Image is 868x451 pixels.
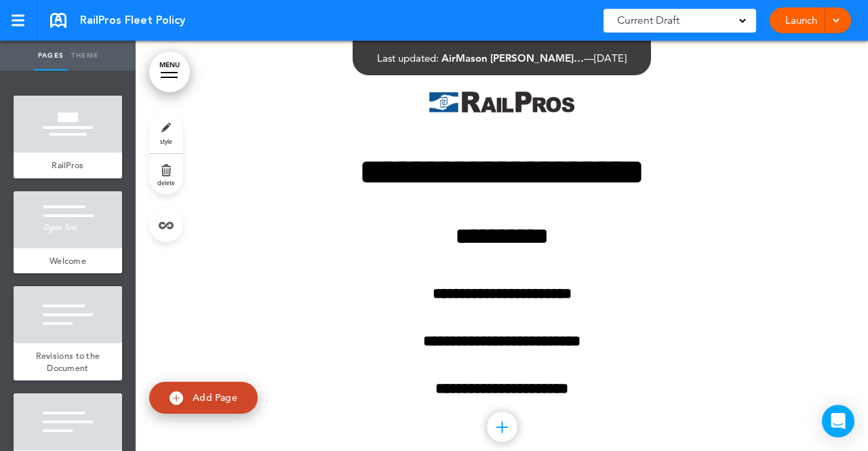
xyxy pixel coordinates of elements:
[149,382,258,414] a: Add Page
[14,153,122,178] a: RailPros
[52,159,83,171] span: RailPros
[441,52,584,64] span: AirMason [PERSON_NAME]…
[80,13,185,28] span: RailPros Fleet Policy
[36,350,100,374] span: Revisions to the Document
[149,113,183,153] a: style
[68,41,102,71] a: Theme
[14,343,122,380] a: Revisions to the Document
[429,92,574,113] img: 1754005215077-1.png
[149,154,183,195] a: delete
[50,255,86,267] span: Welcome
[193,391,237,404] span: Add Page
[780,7,823,33] a: Launch
[14,248,122,274] a: Welcome
[34,41,68,71] a: Pages
[594,52,627,64] span: [DATE]
[149,52,190,92] a: MENU
[170,391,183,405] img: add.svg
[377,52,439,64] span: Last updated:
[160,137,172,145] span: style
[617,11,679,30] span: Current Draft
[157,178,175,187] span: delete
[377,53,627,63] div: —
[822,405,854,437] div: Open Intercom Messenger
